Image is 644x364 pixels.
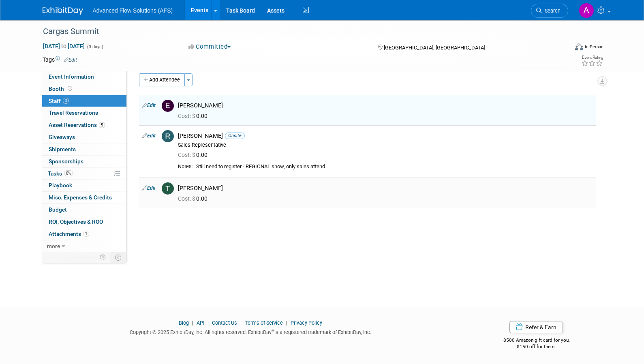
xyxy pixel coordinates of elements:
span: Cost: $ [178,152,196,158]
img: ExhibitDay [43,7,83,15]
div: In-Person [584,44,603,50]
span: to [60,43,68,49]
span: | [238,320,244,326]
div: Event Rating [581,56,603,60]
a: Asset Reservations5 [42,119,126,131]
a: Event Information [42,71,126,83]
span: Travel Reservations [49,109,98,116]
a: Contact Us [212,320,237,326]
span: Tasks [48,170,73,177]
span: Event Information [49,73,94,80]
div: $500 Amazon gift card for you, [471,332,602,350]
span: Playbook [49,182,72,188]
div: [PERSON_NAME] [178,132,593,140]
div: Notes: [178,163,193,170]
span: Booth not reserved yet [66,86,74,92]
img: E.jpg [162,100,174,112]
div: Cargas Summit [40,24,556,39]
span: | [190,320,195,326]
a: more [42,240,126,252]
a: Tasks0% [42,168,126,180]
span: [DATE] [DATE] [43,43,85,50]
span: 0.00 [178,152,211,158]
span: Onsite [225,133,245,139]
a: Edit [64,57,77,63]
a: Travel Reservations [42,107,126,119]
span: Budget [49,206,67,213]
a: Search [531,4,568,18]
a: Misc. Expenses & Credits [42,192,126,203]
img: Alyson Makin [579,3,594,18]
span: (3 days) [86,44,103,49]
a: Staff3 [42,95,126,107]
a: Refer & Earn [509,321,563,333]
a: Terms of Service [245,320,283,326]
span: more [47,243,60,249]
span: Advanced Flow Solutions (AFS) [93,7,173,14]
a: Edit [142,103,156,108]
span: Search [542,8,561,14]
span: Misc. Expenses & Credits [49,194,112,201]
div: Event Format [520,42,604,54]
span: Asset Reservations [49,122,105,128]
span: Sponsorships [49,158,83,165]
a: Giveaways [42,131,126,143]
span: 1 [83,231,89,237]
span: [GEOGRAPHIC_DATA], [GEOGRAPHIC_DATA] [384,45,485,51]
a: Edit [142,185,156,191]
span: 0% [64,170,73,176]
a: Sponsorships [42,156,126,167]
div: Sales Representative [178,142,593,148]
button: Committed [186,43,234,51]
a: Blog [179,320,189,326]
a: Privacy Policy [291,320,322,326]
span: Cost: $ [178,195,196,202]
a: Edit [142,133,156,139]
td: Toggle Event Tabs [110,252,126,263]
div: $150 off for them. [471,343,602,350]
div: Copyright © 2025 ExhibitDay, Inc. All rights reserved. ExhibitDay is a registered trademark of Ex... [43,327,459,336]
span: | [205,320,211,326]
span: Cost: $ [178,113,196,119]
a: Playbook [42,180,126,191]
div: Still need to register - REGIONAL show, only sales attend [196,163,593,170]
span: 5 [99,122,105,128]
span: Staff [49,98,69,104]
a: Shipments [42,143,126,155]
img: R.jpg [162,130,174,142]
div: [PERSON_NAME] [178,102,593,109]
span: Booth [49,86,74,92]
img: T.jpg [162,182,174,195]
span: Attachments [49,231,89,237]
span: 3 [63,98,69,104]
a: Attachments1 [42,228,126,240]
span: 0.00 [178,113,211,119]
button: Add Attendee [139,73,185,86]
span: | [284,320,289,326]
span: Shipments [49,146,76,152]
a: Budget [42,204,126,216]
sup: ® [272,328,274,333]
a: ROI, Objectives & ROO [42,216,126,228]
a: Booth [42,83,126,95]
div: [PERSON_NAME] [178,184,593,192]
td: Tags [43,56,77,64]
img: Format-Inperson.png [575,43,583,50]
span: 0.00 [178,195,211,202]
a: API [197,320,204,326]
span: ROI, Objectives & ROO [49,218,103,225]
td: Personalize Event Tab Strip [96,252,110,263]
span: Giveaways [49,134,75,140]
